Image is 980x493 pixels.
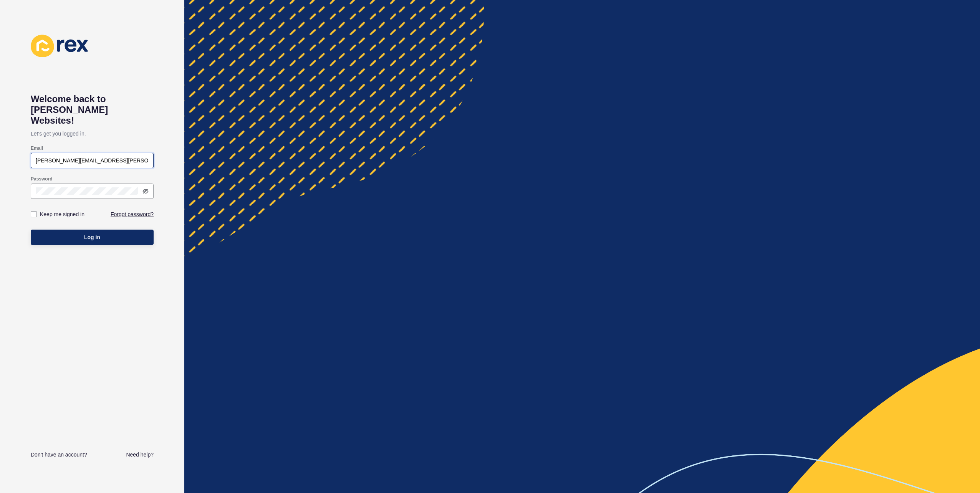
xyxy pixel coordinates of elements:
label: Email [31,145,43,151]
a: Don't have an account? [31,451,87,458]
label: Password [31,176,53,182]
a: Forgot password? [111,210,154,218]
span: Log in [84,233,100,241]
p: Let's get you logged in. [31,126,154,141]
h1: Welcome back to [PERSON_NAME] Websites! [31,94,154,126]
a: Need help? [126,451,154,458]
label: Keep me signed in [40,210,84,218]
input: e.g. name@company.com [36,157,149,164]
button: Log in [31,230,154,245]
